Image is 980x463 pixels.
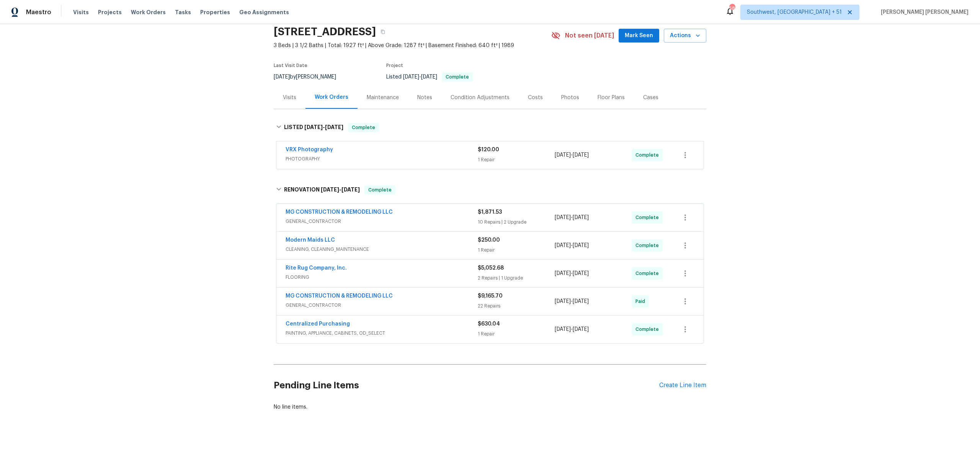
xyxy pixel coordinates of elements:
[200,8,230,16] span: Properties
[286,147,333,152] a: VRX Photography
[619,29,659,43] button: Mark Seen
[403,74,419,80] span: [DATE]
[555,299,571,304] span: [DATE]
[451,94,510,101] div: Condition Adjustments
[478,330,555,338] div: 1 Repair
[274,403,706,411] div: No line items.
[286,293,393,299] a: MG CONSTRUCTION & REMODELING LLC
[555,271,571,276] span: [DATE]
[555,151,589,159] span: -
[478,237,500,243] span: $250.00
[747,8,842,16] span: Southwest, [GEOGRAPHIC_DATA] + 51
[286,265,347,271] a: Rite Rug Company, Inc.
[365,186,395,194] span: Complete
[555,214,589,221] span: -
[573,243,589,248] span: [DATE]
[304,124,323,130] span: [DATE]
[239,8,289,16] span: Geo Assignments
[478,321,500,327] span: $630.04
[729,5,735,12] div: 583
[286,218,478,225] span: GENERAL_CONTRACTOR
[376,25,390,39] button: Copy Address
[478,302,555,310] div: 22 Repairs
[643,94,658,101] div: Cases
[321,187,360,192] span: -
[284,185,360,195] h6: RENOVATION
[635,326,662,333] span: Complete
[274,115,706,140] div: LISTED [DATE]-[DATE]Complete
[367,94,399,101] div: Maintenance
[341,187,360,192] span: [DATE]
[555,215,571,220] span: [DATE]
[131,8,166,16] span: Work Orders
[286,321,350,327] a: Centralized Purchasing
[274,63,307,68] span: Last Visit Date
[274,42,551,49] span: 3 Beds | 3 1/2 Baths | Total: 1927 ft² | Above Grade: 1287 ft² | Basement Finished: 640 ft² | 1989
[417,94,432,101] div: Notes
[478,246,555,254] div: 1 Repair
[478,265,504,271] span: $5,052.68
[286,301,478,309] span: GENERAL_CONTRACTOR
[286,155,478,163] span: PHOTOGRAPHY
[304,124,343,130] span: -
[598,94,625,101] div: Floor Plans
[274,368,659,403] h2: Pending Line Items
[286,245,478,253] span: CLEANING, CLEANING_MAINTENANCE
[386,63,403,68] span: Project
[555,270,589,277] span: -
[573,215,589,220] span: [DATE]
[478,293,503,299] span: $9,165.70
[284,123,343,132] h6: LISTED
[635,242,662,249] span: Complete
[175,10,191,15] span: Tasks
[659,382,706,389] div: Create Line Item
[635,298,648,305] span: Paid
[274,28,376,36] h2: [STREET_ADDRESS]
[403,74,437,80] span: -
[283,94,296,101] div: Visits
[286,329,478,337] span: PAINTING, APPLIANCE, CABINETS, OD_SELECT
[274,74,290,80] span: [DATE]
[625,31,653,41] span: Mark Seen
[421,74,437,80] span: [DATE]
[635,270,662,277] span: Complete
[878,8,969,16] span: [PERSON_NAME] [PERSON_NAME]
[555,243,571,248] span: [DATE]
[286,237,335,243] a: Modern Maids LLC
[349,124,378,131] span: Complete
[573,271,589,276] span: [DATE]
[573,299,589,304] span: [DATE]
[478,156,555,164] div: 1 Repair
[274,72,345,82] div: by [PERSON_NAME]
[573,152,589,158] span: [DATE]
[478,147,499,152] span: $120.00
[555,327,571,332] span: [DATE]
[573,327,589,332] span: [DATE]
[555,298,589,305] span: -
[73,8,89,16] span: Visits
[555,242,589,249] span: -
[478,274,555,282] div: 2 Repairs | 1 Upgrade
[670,31,700,41] span: Actions
[26,8,51,16] span: Maestro
[386,74,473,80] span: Listed
[528,94,543,101] div: Costs
[325,124,343,130] span: [DATE]
[478,209,502,215] span: $1,871.53
[321,187,339,192] span: [DATE]
[315,93,348,101] div: Work Orders
[443,75,472,79] span: Complete
[664,29,706,43] button: Actions
[274,178,706,202] div: RENOVATION [DATE]-[DATE]Complete
[635,214,662,221] span: Complete
[635,151,662,159] span: Complete
[565,32,614,39] span: Not seen [DATE]
[561,94,579,101] div: Photos
[286,209,393,215] a: MG CONSTRUCTION & REMODELING LLC
[555,326,589,333] span: -
[555,152,571,158] span: [DATE]
[478,218,555,226] div: 10 Repairs | 2 Upgrade
[286,273,478,281] span: FLOORING
[98,8,122,16] span: Projects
